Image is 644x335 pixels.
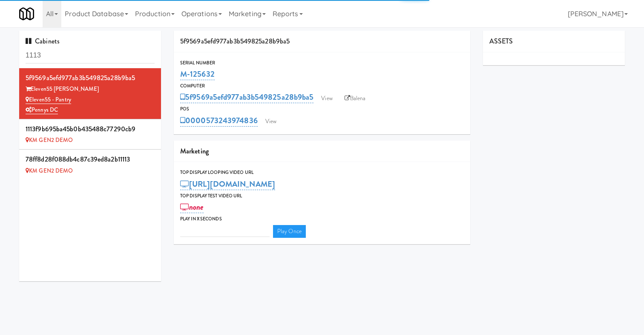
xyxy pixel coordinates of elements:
[26,153,155,166] div: 78ff8d28f088db4c87c39ed8a2b11113
[19,150,161,179] li: 78ff8d28f088db4c87c39ed8a2b11113 KM GEN2 DEMO
[180,215,464,223] div: Play in X seconds
[317,92,336,105] a: View
[261,115,281,128] a: View
[273,225,306,238] a: Play Once
[19,6,34,21] img: Micromart
[180,91,313,103] a: 5f9569a5efd977ab3b549825a28b9ba5
[26,95,71,104] a: Eleven55 - Pantry
[340,92,370,105] a: Balena
[489,36,513,46] span: ASSETS
[180,168,464,177] div: Top Display Looping Video Url
[26,84,155,95] div: Eleven55 [PERSON_NAME]
[19,119,161,150] li: 1113f9b695ba45b0b435488c77290cb9 KM GEN2 DEMO
[180,178,275,190] a: [URL][DOMAIN_NAME]
[180,68,215,80] a: M-125632
[19,68,161,119] li: 5f9569a5efd977ab3b549825a28b9ba5Eleven55 [PERSON_NAME] Eleven55 - PantryPennys DC
[174,31,470,52] div: 5f9569a5efd977ab3b549825a28b9ba5
[26,48,155,64] input: Search cabinets
[26,167,73,175] a: KM GEN2 DEMO
[26,72,155,84] div: 5f9569a5efd977ab3b549825a28b9ba5
[26,106,58,114] a: Pennys DC
[180,105,464,113] div: POS
[26,36,60,46] span: Cabinets
[180,146,209,156] span: Marketing
[180,115,258,127] a: 0000573243974836
[180,59,464,67] div: Serial Number
[180,201,204,213] a: none
[180,82,464,90] div: Computer
[180,192,464,200] div: Top Display Test Video Url
[26,123,155,136] div: 1113f9b695ba45b0b435488c77290cb9
[26,136,73,144] a: KM GEN2 DEMO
